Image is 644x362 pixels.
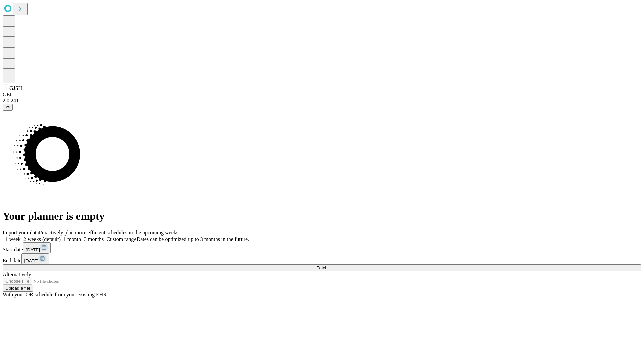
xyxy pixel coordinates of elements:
button: Upload a file [3,285,33,292]
div: Start date [3,242,641,253]
span: 2 weeks (default) [23,236,61,242]
h1: Your planner is empty [3,210,641,222]
span: [DATE] [24,258,38,263]
span: Proactively plan more efficient schedules in the upcoming weeks. [39,230,180,235]
button: @ [3,104,13,111]
span: Custom range [106,236,136,242]
span: Import your data [3,230,39,235]
span: 3 months [84,236,104,242]
span: 1 month [63,236,81,242]
span: [DATE] [26,247,40,252]
span: With your OR schedule from your existing EHR [3,292,107,297]
div: End date [3,253,641,264]
span: 1 week [5,236,21,242]
span: Fetch [316,265,327,270]
span: Dates can be optimized up to 3 months in the future. [137,236,249,242]
div: 2.0.241 [3,98,641,104]
button: [DATE] [21,253,49,264]
button: Fetch [3,264,641,271]
div: GEI [3,92,641,98]
span: GJSH [9,85,22,91]
button: [DATE] [23,242,51,253]
span: Alternatively [3,271,31,277]
span: @ [5,105,10,110]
